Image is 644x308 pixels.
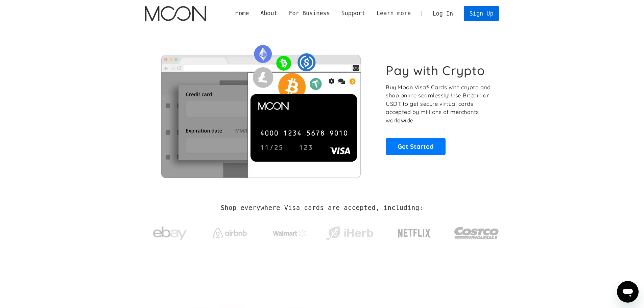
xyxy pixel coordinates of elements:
[454,214,499,249] a: Costco
[230,9,255,18] a: Home
[386,138,446,155] a: Get Started
[145,6,206,21] a: home
[384,218,445,245] a: Netflix
[324,224,375,242] img: iHerb
[454,220,499,246] img: Costco
[273,229,307,237] img: Walmart
[336,9,371,18] div: Support
[341,9,365,18] div: Support
[255,9,283,18] div: About
[145,216,195,247] a: ebay
[221,204,423,212] h2: Shop everywhere Visa cards are accepted, including:
[386,83,492,125] p: Buy Moon Visa® Cards with crypto and shop online seamlessly! Use Bitcoin or USDT to get secure vi...
[386,63,485,78] h1: Pay with Crypto
[264,222,315,241] a: Walmart
[145,6,206,21] img: Moon Logo
[260,9,278,18] div: About
[153,223,187,244] img: ebay
[464,6,499,21] a: Sign Up
[397,225,431,242] img: Netflix
[145,40,377,177] img: Moon Cards let you spend your crypto anywhere Visa is accepted.
[289,9,330,18] div: For Business
[427,6,459,21] a: Log In
[213,228,247,238] img: Airbnb
[377,9,411,18] div: Learn more
[324,218,375,245] a: iHerb
[617,281,639,303] iframe: Кнопка запуска окна обмена сообщениями
[371,9,416,18] div: Learn more
[205,221,255,242] a: Airbnb
[283,9,336,18] div: For Business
